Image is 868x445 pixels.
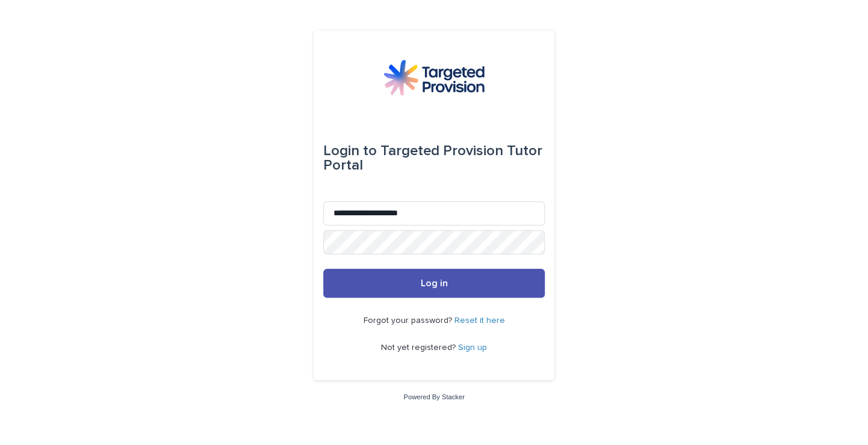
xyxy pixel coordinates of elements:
div: Targeted Provision Tutor Portal [323,134,545,182]
a: Sign up [458,343,487,352]
span: Log in [421,278,448,288]
span: Not yet registered? [381,343,458,352]
button: Log in [323,269,545,298]
span: Forgot your password? [364,316,454,325]
span: Login to [323,144,377,158]
a: Powered By Stacker [403,393,464,400]
a: Reset it here [454,316,505,325]
img: M5nRWzHhSzIhMunXDL62 [383,60,485,96]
